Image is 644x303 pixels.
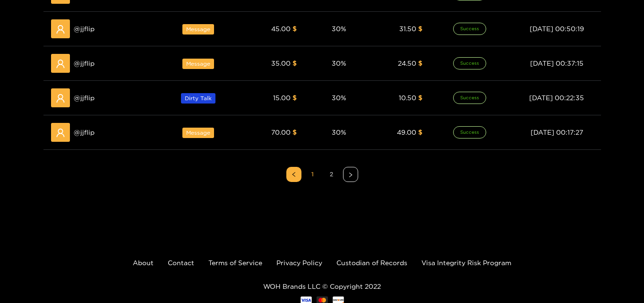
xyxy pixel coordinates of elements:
span: user [56,128,65,138]
span: [DATE] 00:37:15 [530,60,584,67]
span: Success [453,92,486,104]
span: [DATE] 00:17:27 [531,129,583,136]
a: Privacy Policy [276,259,322,266]
a: Contact [168,259,194,266]
span: $ [292,25,297,32]
button: right [343,167,358,182]
span: Success [453,126,486,139]
span: $ [292,60,297,67]
span: 31.50 [399,25,416,32]
span: Success [453,23,486,35]
span: @ jjflip [74,58,94,69]
span: $ [418,25,422,32]
span: @ jjflip [74,24,94,34]
span: @ jjflip [74,93,94,103]
a: 2 [325,167,339,182]
span: right [348,172,353,178]
span: [DATE] 00:50:19 [530,25,584,32]
button: left [286,167,301,182]
span: Message [182,59,214,69]
a: Visa Integrity Risk Program [421,259,511,266]
span: 30 % [332,129,346,136]
span: 49.00 [397,129,416,136]
li: Previous Page [286,167,301,182]
a: Terms of Service [208,259,262,266]
li: 2 [324,167,339,182]
a: About [133,259,154,266]
span: $ [292,94,297,101]
span: 70.00 [271,129,291,136]
span: $ [418,129,422,136]
span: user [56,59,65,69]
span: 15.00 [273,94,291,101]
span: 30 % [332,25,346,32]
span: $ [418,94,422,101]
span: @ jjflip [74,127,94,138]
span: Message [182,24,214,35]
a: 1 [306,167,320,182]
span: [DATE] 00:22:35 [529,94,584,101]
span: $ [292,129,297,136]
span: user [56,25,65,34]
span: $ [418,60,422,67]
span: 24.50 [398,60,416,67]
li: 1 [305,167,320,182]
span: 30 % [332,60,346,67]
span: Message [182,128,214,138]
span: 30 % [332,94,346,101]
li: Next Page [343,167,358,182]
span: Success [453,57,486,69]
span: user [56,94,65,103]
span: 10.50 [399,94,416,101]
span: 45.00 [271,25,291,32]
span: 35.00 [271,60,291,67]
span: Dirty Talk [181,93,215,104]
a: Custodian of Records [336,259,407,266]
span: left [291,172,297,177]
